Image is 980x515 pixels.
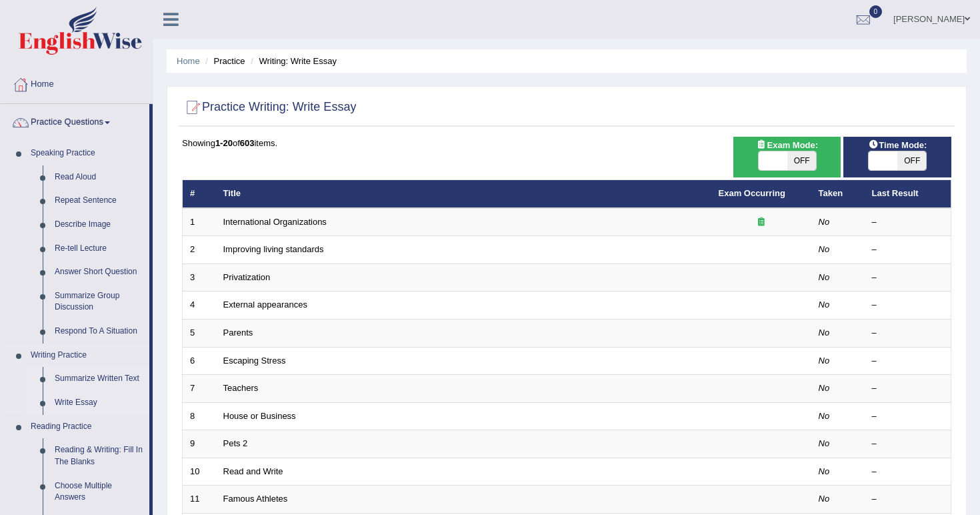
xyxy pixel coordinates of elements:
[183,402,216,430] td: 8
[223,328,253,338] a: Parents
[223,356,286,366] a: Escaping Stress
[751,138,823,152] span: Exam Mode:
[819,244,830,254] em: No
[819,217,830,227] em: No
[1,104,149,137] a: Practice Questions
[183,264,216,292] td: 3
[49,284,149,320] a: Summarize Group Discussion
[240,138,255,148] b: 603
[819,411,830,421] em: No
[872,243,944,256] div: –
[202,55,245,67] li: Practice
[49,213,149,237] a: Describe Image
[182,97,356,117] h2: Practice Writing: Write Essay
[872,272,944,284] div: –
[872,466,944,478] div: –
[183,180,216,208] th: #
[177,56,200,66] a: Home
[49,391,149,415] a: Write Essay
[869,5,883,18] span: 0
[872,438,944,450] div: –
[49,237,149,261] a: Re-tell Lecture
[733,137,841,177] div: Show exams occurring in exams
[223,244,324,254] a: Improving living standards
[223,411,296,421] a: House or Business
[183,486,216,514] td: 11
[183,320,216,348] td: 5
[819,383,830,393] em: No
[25,415,149,439] a: Reading Practice
[25,141,149,165] a: Speaking Practice
[863,138,932,152] span: Time Mode:
[223,383,259,393] a: Teachers
[49,320,149,344] a: Respond To A Situation
[183,347,216,375] td: 6
[872,327,944,340] div: –
[872,410,944,423] div: –
[719,188,785,198] a: Exam Occurring
[223,272,271,282] a: Privatization
[49,165,149,189] a: Read Aloud
[223,438,248,448] a: Pets 2
[872,299,944,312] div: –
[819,328,830,338] em: No
[872,355,944,368] div: –
[215,138,233,148] b: 1-20
[787,151,816,170] span: OFF
[811,180,865,208] th: Taken
[819,356,830,366] em: No
[1,66,153,99] a: Home
[223,466,283,476] a: Read and Write
[819,272,830,282] em: No
[25,344,149,368] a: Writing Practice
[223,300,307,310] a: External appearances
[897,151,926,170] span: OFF
[865,180,951,208] th: Last Result
[872,382,944,395] div: –
[49,367,149,391] a: Summarize Written Text
[183,208,216,236] td: 1
[819,300,830,310] em: No
[183,292,216,320] td: 4
[223,217,327,227] a: International Organizations
[183,430,216,458] td: 9
[49,260,149,284] a: Answer Short Question
[872,216,944,229] div: –
[183,375,216,403] td: 7
[216,180,711,208] th: Title
[223,494,288,504] a: Famous Athletes
[49,438,149,474] a: Reading & Writing: Fill In The Blanks
[49,189,149,213] a: Repeat Sentence
[819,438,830,448] em: No
[719,216,804,229] div: Exam occurring question
[49,474,149,510] a: Choose Multiple Answers
[819,466,830,476] em: No
[183,236,216,264] td: 2
[819,494,830,504] em: No
[183,458,216,486] td: 10
[872,493,944,506] div: –
[182,137,951,149] div: Showing of items.
[247,55,337,67] li: Writing: Write Essay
